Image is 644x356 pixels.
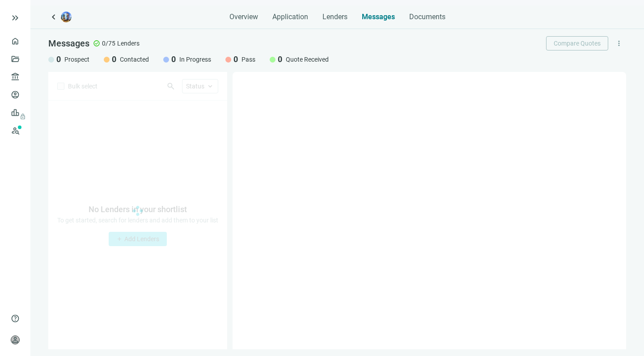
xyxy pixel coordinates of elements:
[120,55,149,64] span: Contacted
[11,314,20,323] span: help
[241,55,255,64] span: Pass
[64,55,89,64] span: Prospect
[56,54,61,65] span: 0
[117,39,140,48] span: Lenders
[286,55,329,64] span: Quote Received
[615,39,623,47] span: more_vert
[272,13,308,21] span: Application
[171,54,176,65] span: 0
[10,13,21,23] button: keyboard_double_arrow_right
[612,36,626,50] button: more_vert
[102,39,115,48] span: 0/75
[233,54,238,65] span: 0
[546,36,608,50] button: Compare Quotes
[278,54,282,65] span: 0
[409,13,445,21] span: Documents
[179,55,211,64] span: In Progress
[322,13,347,21] span: Lenders
[112,54,116,65] span: 0
[93,40,100,47] span: check_circle
[362,13,395,21] span: Messages
[48,38,89,49] span: Messages
[61,12,72,22] img: deal-logo
[48,12,59,22] a: keyboard_arrow_left
[229,13,258,21] span: Overview
[11,335,20,344] span: person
